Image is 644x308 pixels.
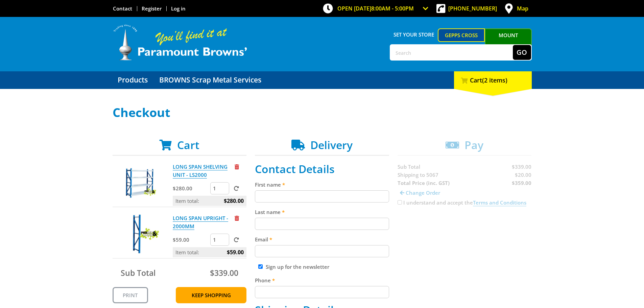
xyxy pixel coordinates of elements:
[173,184,209,192] p: $280.00
[390,45,513,60] input: Search
[113,24,248,61] img: Paramount Browns'
[255,163,389,175] h2: Contact Details
[266,263,329,270] label: Sign up for the newsletter
[173,247,246,257] p: Item total:
[255,218,389,230] input: Please enter your last name.
[210,267,238,278] span: $339.00
[119,163,160,203] img: LONG SPAN SHELVING UNIT - LS2000
[255,181,389,189] label: First name
[235,215,239,221] a: Remove from cart
[255,235,389,243] label: Email
[337,5,414,12] span: OPEN [DATE]
[513,45,531,60] button: Go
[177,138,199,152] span: Cart
[173,215,228,230] a: LONG SPAN UPRIGHT - 2000MM
[255,190,389,203] input: Please enter your first name.
[173,196,246,206] p: Item total:
[255,245,389,257] input: Please enter your email address.
[485,28,532,54] a: Mount [PERSON_NAME]
[482,76,507,84] span: (2 items)
[390,28,438,41] span: Set your store
[310,138,353,152] span: Delivery
[235,163,239,170] a: Remove from cart
[113,5,132,12] a: Go to the Contact page
[154,71,266,89] a: Go to the BROWNS Scrap Metal Services page
[255,276,389,284] label: Phone
[438,28,485,42] a: Gepps Cross
[227,247,244,257] span: $59.00
[173,236,209,244] p: $59.00
[176,287,246,303] a: Keep Shopping
[113,106,532,119] h1: Checkout
[255,286,389,298] input: Please enter your telephone number.
[255,208,389,216] label: Last name
[224,196,244,206] span: $280.00
[173,163,228,179] a: LONG SPAN SHELVING UNIT - LS2000
[113,71,153,89] a: Go to the Products page
[142,5,162,12] a: Go to the registration page
[113,287,148,303] a: Print
[454,71,532,89] div: Cart
[121,267,156,278] span: Sub Total
[171,5,186,12] a: Log in
[371,5,414,12] span: 8:00am - 5:00pm
[119,214,160,255] img: LONG SPAN UPRIGHT - 2000MM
